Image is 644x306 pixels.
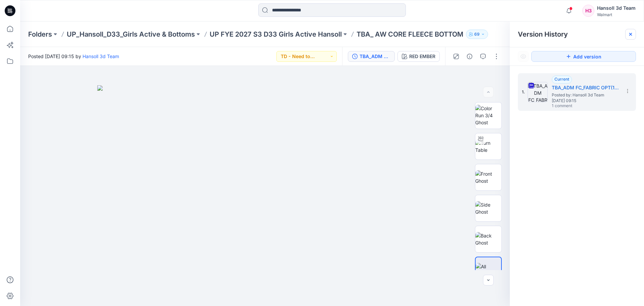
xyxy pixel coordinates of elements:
[597,4,636,12] div: Hansoll 3d Team
[475,139,501,154] img: Turn Table
[357,30,463,39] p: TBA_ AW CORE FLEECE BOTTOM
[475,170,501,184] img: Front Ghost
[552,103,599,109] span: 1 comment
[531,51,636,62] button: Add version
[597,12,636,17] div: Walmart
[582,5,594,17] div: H3
[464,51,475,62] button: Details
[522,89,525,95] span: 1.
[28,30,52,39] a: Folders
[397,51,440,62] button: RED EMBER
[28,53,119,60] span: Posted [DATE] 09:15 by
[518,51,529,62] button: Show Hidden Versions
[348,51,395,62] button: TBA_ADM FC_FABRIC OPT(1)_AW CORE FLEECE BOTTOM
[552,84,619,92] h5: TBA_ADM FC_FABRIC OPT(1)_AW CORE FLEECE BOTTOM
[474,31,480,38] p: 69
[552,92,619,98] span: Posted by: Hansoll 3d Team
[628,32,633,37] button: Close
[554,77,569,82] span: Current
[475,201,501,215] img: Side Ghost
[475,232,501,246] img: Back Ghost
[210,30,342,39] a: UP FYE 2027 S3 D33 Girls Active Hansoll
[518,30,568,38] span: Version History
[466,30,488,39] button: 69
[360,53,390,60] div: TBA_ADM FC_FABRIC OPT(1)_AW CORE FLEECE BOTTOM
[552,98,619,103] span: [DATE] 09:15
[528,82,548,102] img: TBA_ADM FC_FABRIC OPT(1)_AW CORE FLEECE BOTTOM
[476,263,501,277] img: All colorways
[83,53,119,59] a: Hansoll 3d Team
[475,105,501,126] img: Color Run 3/4 Ghost
[409,53,435,60] div: RED EMBER
[67,30,195,39] a: UP_Hansoll_D33_Girls Active & Bottoms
